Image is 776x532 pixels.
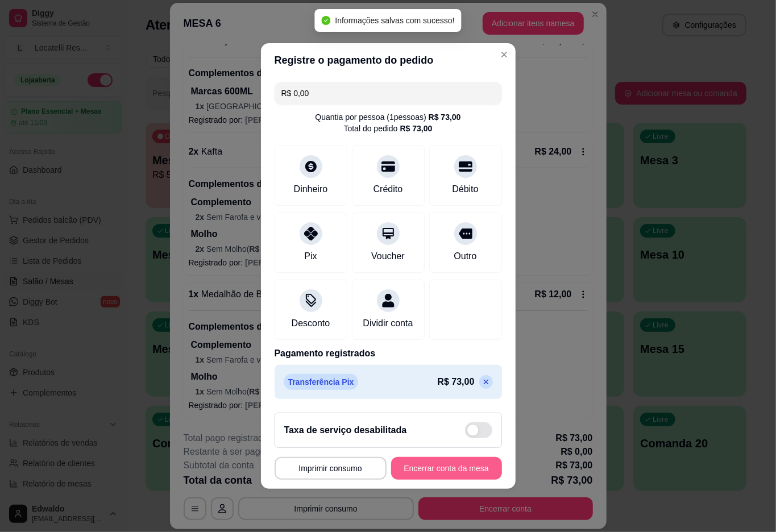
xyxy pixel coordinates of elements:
[344,123,433,134] div: Total do pedido
[261,43,516,77] header: Registre o pagamento do pedido
[275,347,502,360] p: Pagamento registrados
[281,82,495,105] input: Ex.: hambúrguer de cordeiro
[454,250,476,263] div: Outro
[495,45,513,64] button: Close
[275,457,387,480] button: Imprimir consumo
[284,374,359,390] p: Transferência Pix
[292,317,330,330] div: Desconto
[374,182,403,196] div: Crédito
[284,423,407,437] h2: Taxa de serviço desabilitada
[371,250,405,263] div: Voucher
[363,317,413,330] div: Dividir conta
[304,250,317,263] div: Pix
[335,16,454,25] span: Informações salvas com sucesso!
[400,123,433,134] div: R$ 73,00
[429,111,461,123] div: R$ 73,00
[391,457,502,480] button: Encerrar conta da mesa
[294,182,328,196] div: Dinheiro
[321,16,330,25] span: check-circle
[452,182,478,196] div: Débito
[438,375,475,389] p: R$ 73,00
[315,111,460,123] div: Quantia por pessoa ( 1 pessoas)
